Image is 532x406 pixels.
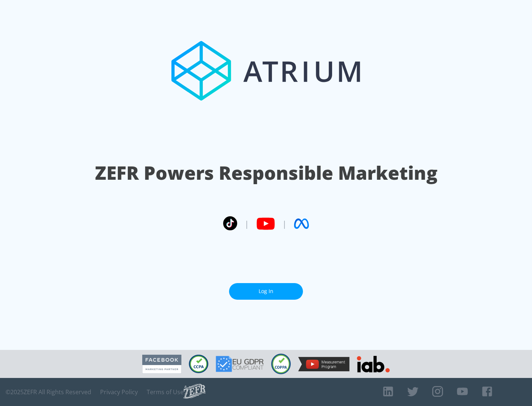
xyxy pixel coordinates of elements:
img: YouTube Measurement Program [298,357,349,371]
img: CCPA Compliant [189,355,208,373]
a: Privacy Policy [100,388,138,396]
h1: ZEFR Powers Responsible Marketing [95,160,437,186]
img: IAB [357,356,390,372]
a: Terms of Use [147,388,184,396]
img: COPPA Compliant [271,354,291,374]
a: Log In [229,283,303,300]
span: | [245,218,249,229]
img: Facebook Marketing Partner [142,355,181,374]
span: © 2025 ZEFR All Rights Reserved [6,388,91,396]
span: | [282,218,287,229]
img: GDPR Compliant [216,356,264,372]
